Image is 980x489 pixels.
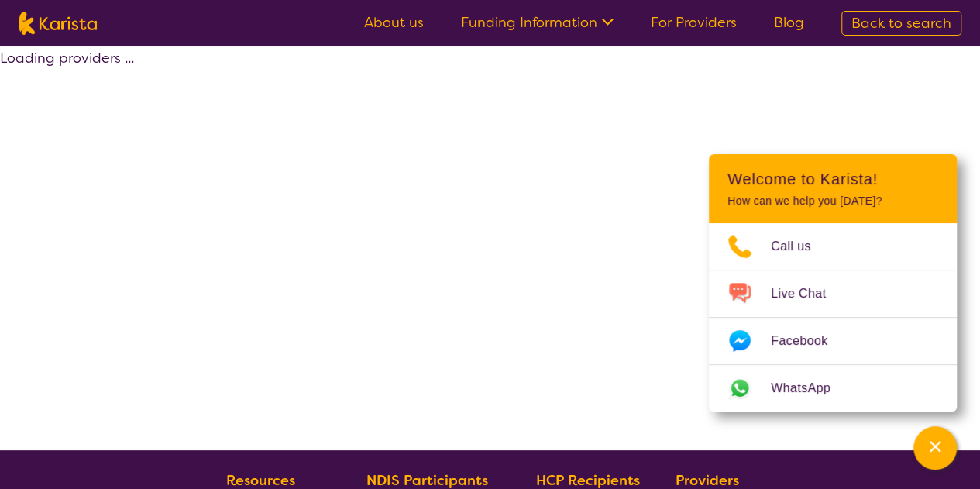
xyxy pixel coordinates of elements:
[709,365,957,412] a: Web link opens in a new tab.
[19,12,97,35] img: Karista logo
[771,377,849,400] span: WhatsApp
[771,282,844,305] span: Live Chat
[851,14,951,33] span: Back to search
[461,13,614,32] a: Funding Information
[771,235,830,258] span: Call us
[727,195,938,208] p: How can we help you [DATE]?
[841,11,961,36] a: Back to search
[709,223,957,412] ul: Choose channel
[727,170,938,188] h2: Welcome to Karista!
[774,13,804,32] a: Blog
[913,426,957,470] button: Channel Menu
[709,154,957,412] div: Channel Menu
[771,329,846,353] span: Facebook
[651,13,737,32] a: For Providers
[364,13,424,32] a: About us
